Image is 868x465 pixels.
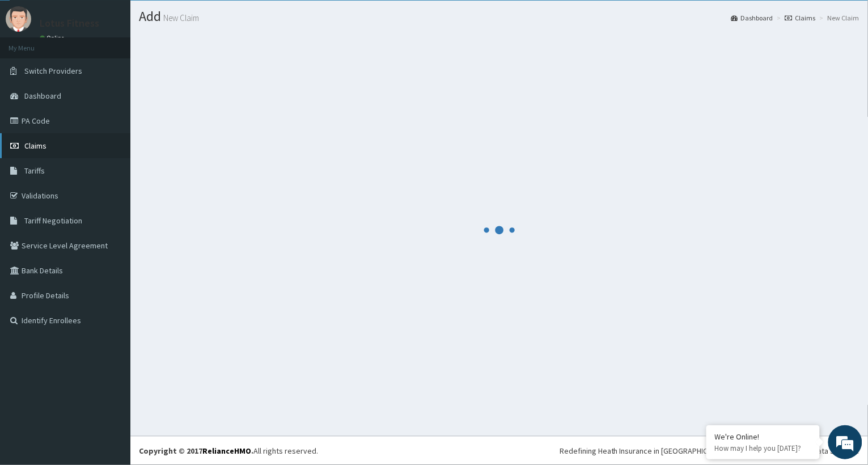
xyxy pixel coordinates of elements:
div: Redefining Heath Insurance in [GEOGRAPHIC_DATA] using Telemedicine and Data Science! [560,445,859,456]
span: Switch Providers [24,66,82,76]
img: User Image [6,6,31,32]
a: Online [40,34,67,42]
strong: Copyright © 2017 . [139,446,253,456]
p: How may I help you today? [715,443,811,453]
div: Chat with us now [59,64,190,78]
span: Tariff Negotiation [24,215,82,226]
h1: Add [139,9,859,24]
img: d_794563401_company_1708531726252_794563401 [21,57,46,85]
a: Dashboard [731,13,773,23]
a: Claims [785,13,816,23]
li: New Claim [817,13,859,23]
div: We're Online! [715,432,811,442]
div: Minimize live chat window [186,6,213,33]
footer: All rights reserved. [130,436,868,465]
textarea: Type your message and hit 'Enter' [6,310,216,349]
span: We're online! [66,143,156,257]
span: Claims [24,141,46,151]
span: Tariffs [24,166,45,176]
svg: audio-loading [482,213,516,247]
p: Lotus Fitness [40,18,99,28]
a: RelianceHMO [202,446,251,456]
span: Dashboard [24,91,61,101]
small: New Claim [161,14,199,22]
